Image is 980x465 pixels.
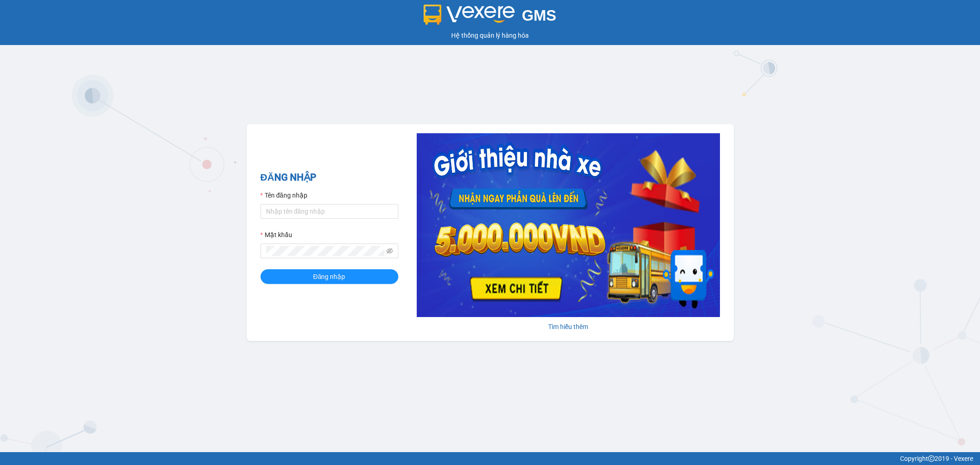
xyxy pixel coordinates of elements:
[261,204,398,219] input: Tên đăng nhập
[7,454,973,464] div: Copyright 2019 - Vexere
[261,230,292,240] label: Mật khẩu
[417,133,720,317] img: banner-0
[266,246,385,256] input: Mật khẩu
[261,170,398,185] h2: ĐĂNG NHẬP
[261,269,398,284] button: Đăng nhập
[424,14,556,21] a: GMS
[928,455,935,462] span: copyright
[313,272,346,282] span: Đăng nhập
[261,190,307,200] label: Tên đăng nhập
[424,5,515,25] img: logo 2
[522,7,556,24] span: GMS
[386,248,393,254] span: eye-invisible
[417,322,720,332] div: Tìm hiểu thêm
[2,30,978,40] div: Hệ thống quản lý hàng hóa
